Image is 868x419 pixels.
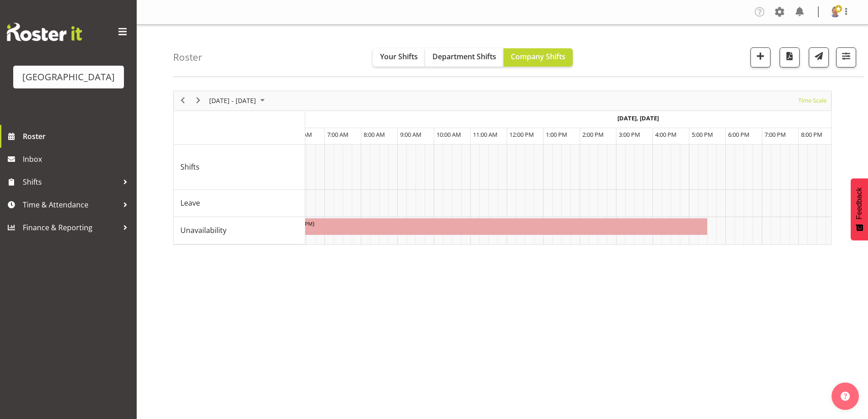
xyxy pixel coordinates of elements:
span: 8:00 PM [801,130,822,139]
button: Previous [177,95,189,106]
img: Rosterit website logo [7,23,82,41]
div: next period [190,91,206,110]
td: Leave resource [174,190,305,217]
td: Unavailability resource [174,217,305,244]
span: 3:00 PM [619,130,640,139]
img: help-xxl-2.png [841,392,850,401]
button: August 2025 [208,95,269,106]
span: Shifts [23,175,118,189]
span: 10:00 AM [437,130,461,139]
button: Department Shifts [425,48,503,67]
span: 7:00 AM [327,130,349,139]
span: 5:00 PM [692,130,713,139]
button: Feedback - Show survey [851,178,868,240]
span: 2:00 PM [582,130,604,139]
div: previous period [175,91,190,110]
h4: Roster [173,52,202,62]
span: Inbox [23,152,132,166]
span: Your Shifts [380,52,418,62]
span: 9:00 AM [400,130,421,139]
span: Company Shifts [511,52,565,62]
span: 7:00 PM [765,130,786,139]
button: Add a new shift [750,47,770,67]
span: 12:00 PM [509,130,534,139]
button: Next [192,95,205,106]
span: 4:00 PM [655,130,677,139]
span: Time Scale [797,95,827,106]
span: [DATE], [DATE] [617,114,659,122]
div: August 11 - 17, 2025 [206,91,270,110]
div: Repeats every [DATE], [DATE], [DATE], [DATE], [DATE] - [PERSON_NAME] ( ) [72,218,705,228]
button: Time Scale [797,95,828,106]
button: Send a list of all shifts for the selected filtered period to all rostered employees. [809,47,829,67]
button: Your Shifts [373,48,425,67]
span: [DATE] - [DATE] [208,95,257,106]
div: Unavailability"s event - Repeats every monday, tuesday, wednesday, thursday, friday - Jody Smart ... [70,218,708,235]
span: Leave [180,197,200,208]
button: Company Shifts [503,48,573,67]
button: Filter Shifts [836,47,856,67]
div: Timeline Week of August 12, 2025 [173,91,832,245]
span: Finance & Reporting [23,221,118,234]
span: 8:00 AM [364,130,385,139]
button: Download a PDF of the roster according to the set date range. [780,47,800,67]
span: Time & Attendance [23,198,118,212]
span: Feedback [855,187,863,219]
span: Department Shifts [432,52,496,62]
span: 6:00 PM [728,130,750,139]
span: 1:00 PM [546,130,567,139]
span: Unavailability [180,225,226,236]
img: cian-ocinnseala53500ffac99bba29ecca3b151d0be656.png [830,6,841,17]
span: Shifts [180,161,200,172]
span: 6:00 AM [291,130,312,139]
span: 11:00 AM [473,130,498,139]
div: [GEOGRAPHIC_DATA] [22,70,115,84]
td: Shifts resource [174,145,305,190]
span: Roster [23,129,132,143]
